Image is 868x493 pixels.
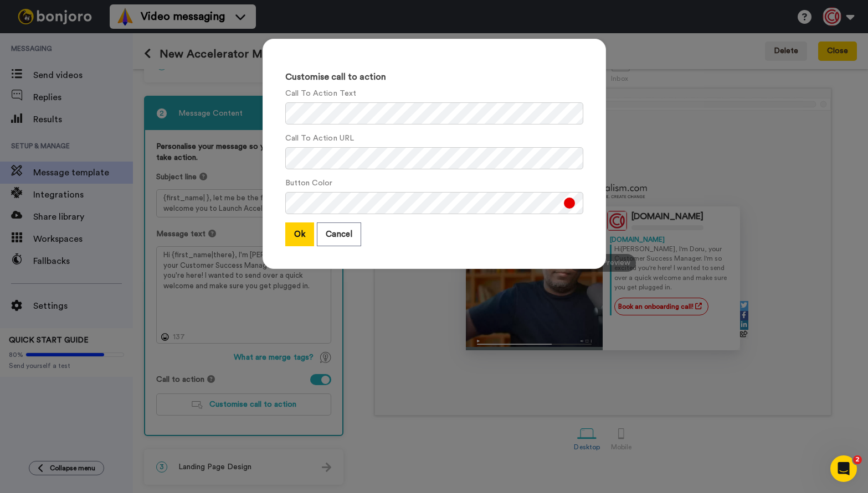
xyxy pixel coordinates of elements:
[285,178,333,189] label: Button Color
[317,222,361,246] button: Cancel
[285,222,314,246] button: Ok
[285,133,354,144] label: Call To Action URL
[830,455,857,482] iframe: Intercom live chat
[285,88,357,100] label: Call To Action Text
[285,72,583,82] h3: Customise call to action
[853,455,862,464] span: 2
